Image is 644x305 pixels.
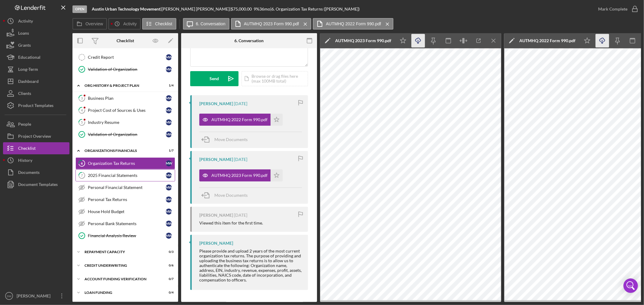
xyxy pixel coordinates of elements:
a: Validation of OrganizationMW [75,63,175,75]
div: Personal Bank Statements [88,221,166,226]
button: Loans [3,27,69,39]
time: 2025-06-27 06:24 [234,213,247,218]
button: Clients [3,87,69,99]
div: Please provide and upload 2 years of the most current organization tax returns. The purpose of pr... [199,249,302,283]
div: M W [166,119,172,125]
div: Credit Underwriting [85,264,159,267]
a: Personal Financial StatementMW [75,181,175,193]
div: Organizations Financials [85,149,159,152]
button: AUTMHQ 2023 Form 990.pdf [199,169,283,181]
div: 0 / 4 [163,291,174,294]
label: Checklist [155,21,172,26]
div: Organization Tax Returns [88,161,166,166]
button: Move Documents [199,188,254,203]
button: Educational [3,51,69,63]
div: Clients [18,87,31,101]
button: Project Overview [3,130,69,142]
div: Documents [18,166,40,180]
div: M W [166,209,172,215]
tspan: 4 [81,108,83,112]
button: Product Templates [3,99,69,112]
label: AUTMHQ 2023 Form 990.pdf [244,21,299,26]
a: House Hold BudgetMW [75,206,175,218]
a: 3Business PlanMW [75,92,175,104]
div: M W [166,172,172,178]
b: Austin Urban Technology Movement [92,6,160,11]
button: Documents [3,166,69,178]
div: People [18,118,31,132]
div: 1 / 7 [163,149,174,152]
div: [PERSON_NAME] [PERSON_NAME] | [162,7,231,11]
div: 2025 Financial Statements [88,173,166,178]
div: [PERSON_NAME] [199,157,233,162]
div: [PERSON_NAME] [199,213,233,218]
div: [PERSON_NAME] [199,101,233,106]
text: SW [7,294,11,298]
div: M W [166,131,172,137]
div: Account Funding Verification [85,277,159,281]
div: Validation of Organization [88,67,166,72]
a: 6Organization Tax ReturnsMW [75,157,175,169]
div: M W [166,221,172,227]
div: Checklist [117,38,134,43]
a: Activity [3,15,69,27]
button: Mark Complete [592,3,641,15]
div: $75,000.00 [231,7,254,11]
div: Open Intercom Messenger [623,278,638,293]
button: Checklist [142,18,176,30]
div: History [18,154,32,168]
div: Business Plan [88,96,166,101]
a: Personal Bank StatementsMW [75,218,175,230]
div: Viewed this item for the first time. [199,221,263,225]
a: Validation of OrganizationMW [75,128,175,140]
button: Move Documents [199,132,254,147]
a: 5Industry ResumeMW [75,116,175,128]
tspan: 6 [81,161,83,165]
button: People [3,118,69,130]
div: Send [210,71,219,86]
label: AUTMHQ 2022 Form 990.pdf [326,21,381,26]
div: 0 / 7 [163,277,174,281]
a: Document Templates [3,178,69,190]
div: 0 / 3 [163,250,174,254]
div: M W [166,197,172,203]
div: Personal Financial Statement [88,185,166,190]
button: History [3,154,69,166]
tspan: 7 [81,173,83,177]
button: Dashboard [3,75,69,87]
div: M W [166,184,172,190]
tspan: 3 [81,96,83,100]
div: Org History & Project Plan [85,84,159,87]
a: 4Project Cost of Sources & UsesMW [75,104,175,116]
div: Open [72,5,87,13]
div: 0 / 6 [163,264,174,267]
button: Send [190,71,239,86]
div: M W [166,54,172,60]
div: Loan Funding [85,291,159,294]
div: Project Cost of Sources & Uses [88,108,166,113]
div: AUTMHQ 2023 Form 990.pdf [211,173,268,178]
tspan: 5 [81,120,83,124]
a: Personal Tax ReturnsMW [75,193,175,206]
div: Personal Tax Returns [88,197,166,202]
div: Product Templates [18,99,53,113]
time: 2025-06-27 06:27 [234,101,247,106]
div: [PERSON_NAME] [199,241,233,246]
div: | 6. Organization Tax Returns ([PERSON_NAME]) [270,7,360,11]
span: Move Documents [214,137,248,142]
div: Mark Complete [598,3,627,15]
span: Move Documents [214,193,248,198]
a: 72025 Financial StatementsMW [75,169,175,181]
button: AUTMHQ 2022 Form 990.pdf [313,18,393,30]
label: Activity [123,21,136,26]
div: Educational [18,51,40,65]
div: AUTMHQ 2023 Form 990.pdf [335,38,391,43]
div: House Hold Budget [88,209,166,214]
div: Grants [18,39,31,53]
button: AUTMHQ 2022 Form 990.pdf [199,114,283,126]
